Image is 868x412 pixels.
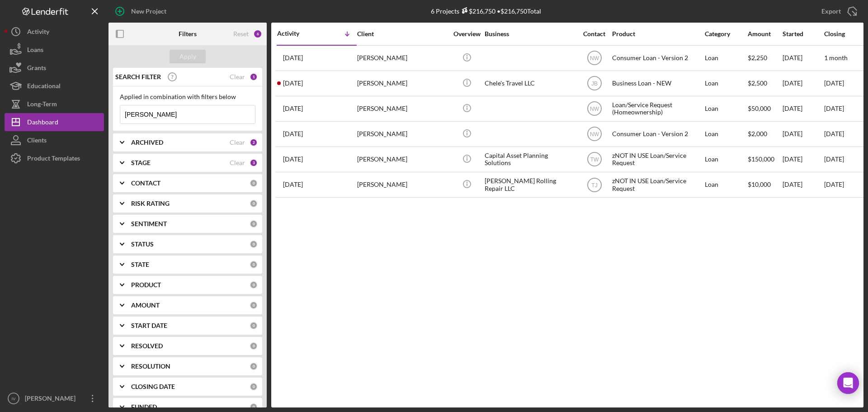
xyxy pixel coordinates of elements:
b: STAGE [131,159,151,166]
button: Product Templates [5,149,104,167]
div: Chele's Travel LLC [485,71,575,95]
div: Loan [705,46,747,70]
text: JB [591,81,597,87]
text: NW [590,131,599,137]
button: Long-Term [5,95,104,113]
div: Consumer Loan - Version 2 [612,122,703,146]
div: 1 [250,73,258,81]
div: [DATE] [783,97,823,121]
b: STATUS [131,241,154,248]
div: Contact [577,30,611,38]
div: [PERSON_NAME] [357,147,448,171]
time: 2025-09-10 12:00 [283,54,303,62]
text: NW [590,106,599,112]
div: Loan [705,173,747,197]
span: $50,000 [748,104,771,112]
div: [PERSON_NAME] [357,173,448,197]
div: Applied in combination with filters below [120,93,255,100]
time: 2023-07-26 22:13 [283,130,303,137]
text: TW [590,156,599,163]
button: Grants [5,59,104,77]
span: $2,000 [748,130,767,137]
div: Loan/Service Request (Homeownership) [612,97,703,121]
div: Loans [27,41,43,61]
div: 3 [250,159,258,167]
button: IV[PERSON_NAME] [5,389,104,407]
div: 0 [250,342,258,350]
div: zNOT IN USE Loan/Service Request [612,147,703,171]
div: 2 [250,138,258,147]
div: 0 [250,281,258,289]
div: Dashboard [27,113,58,133]
div: Capital Asset Planning Solutions [485,147,575,171]
text: IV [11,396,16,401]
b: CLOSING DATE [131,383,175,390]
div: 6 Projects • $216,750 Total [431,7,541,15]
b: START DATE [131,322,167,329]
div: Apply [179,50,196,63]
time: 1 month [824,54,848,62]
div: Amount [748,30,782,38]
div: [PERSON_NAME] [357,46,448,70]
button: New Project [108,2,175,20]
div: Client [357,30,448,38]
button: Apply [170,50,206,63]
time: [DATE] [824,79,844,87]
div: [DATE] [783,71,823,95]
div: [DATE] [783,46,823,70]
b: SENTIMENT [131,220,167,227]
div: [PERSON_NAME] [357,97,448,121]
b: AMOUNT [131,302,160,309]
div: [PERSON_NAME] [357,71,448,95]
div: [DATE] [783,173,823,197]
div: $216,750 [459,7,495,15]
b: RESOLUTION [131,363,170,370]
div: 0 [250,322,258,330]
div: 0 [250,260,258,269]
text: TJ [591,182,597,188]
div: [PERSON_NAME] Rolling Repair LLC [485,173,575,197]
time: 2022-07-11 18:20 [283,181,303,188]
div: [PERSON_NAME] [23,389,81,410]
div: Loan [705,97,747,121]
div: Clear [230,139,245,146]
button: Clients [5,131,104,149]
div: Loan [705,147,747,171]
div: Clear [230,73,245,81]
time: 2022-09-01 18:35 [283,156,303,163]
div: [PERSON_NAME] [357,122,448,146]
div: 0 [250,220,258,228]
time: 2024-06-20 01:11 [283,80,303,87]
time: 2024-03-19 15:00 [283,105,303,112]
div: Grants [27,59,46,79]
div: 0 [250,301,258,309]
div: Loan [705,122,747,146]
div: Activity [27,23,49,43]
time: [DATE] [824,155,844,163]
b: RISK RATING [131,200,170,207]
a: Activity [5,23,104,41]
b: FUNDED [131,403,157,411]
span: $2,500 [748,79,767,87]
b: RESOLVED [131,342,163,350]
button: Educational [5,77,104,95]
span: $150,000 [748,155,774,163]
div: Overview [450,30,484,38]
a: Loans [5,41,104,59]
div: zNOT IN USE Loan/Service Request [612,173,703,197]
div: Clients [27,131,47,152]
div: 0 [250,199,258,208]
time: [DATE] [824,130,844,137]
div: 6 [253,29,262,38]
time: [DATE] [824,104,844,112]
div: Activity [277,30,317,37]
span: $2,250 [748,54,767,62]
div: Open Intercom Messenger [837,372,859,394]
div: Clear [230,159,245,166]
div: 0 [250,362,258,370]
div: Export [821,2,841,20]
div: 0 [250,403,258,411]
